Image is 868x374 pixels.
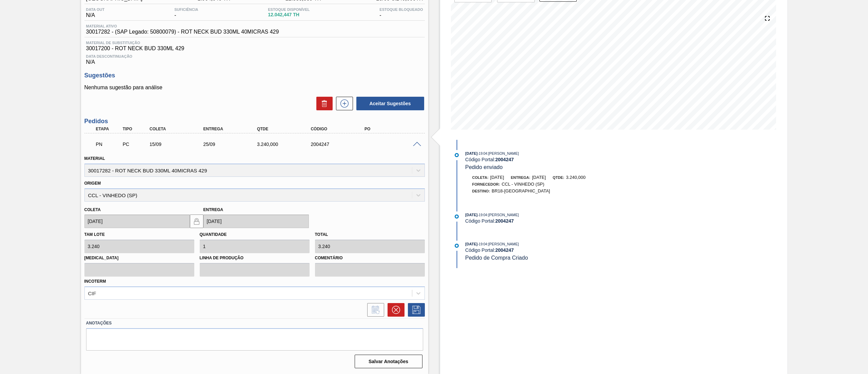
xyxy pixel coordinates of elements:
[465,242,477,246] span: [DATE]
[511,175,530,180] span: Entrega:
[268,7,310,12] span: Estoque Disponível
[174,7,198,12] span: Suficiência
[364,303,384,317] div: Informar alteração no pedido
[309,142,370,147] div: 2004247
[378,7,425,18] div: -
[405,303,425,317] div: Salvar Pedido
[566,175,586,180] span: 3.240,000
[173,7,200,18] div: -
[121,127,150,131] div: Tipo
[455,244,459,248] img: atual
[86,7,105,12] span: Data out
[465,164,502,170] span: Pedido enviado
[487,151,519,155] span: : [PERSON_NAME]
[465,218,626,224] div: Código Portal:
[465,247,626,253] div: Código Portal:
[94,127,123,131] div: Etapa
[84,207,101,212] label: Coleta
[86,318,423,328] label: Anotações
[379,7,423,12] span: Estoque Bloqueado
[455,214,459,219] img: atual
[200,232,227,237] label: Quantidade
[472,182,500,186] span: Fornecedor:
[203,214,309,228] input: dd/mm/yyyy
[255,127,317,131] div: Qtde
[268,12,310,17] span: 12.042,447 TH
[84,156,105,161] label: Material
[487,242,519,246] span: : [PERSON_NAME]
[88,290,96,296] div: CIF
[84,181,101,186] label: Origem
[384,303,405,317] div: Cancelar pedido
[495,247,514,253] strong: 2004247
[86,45,423,52] span: 30017200 - ROT NECK BUD 330ML 429
[84,85,425,91] p: Nenhuma sugestão para análise
[200,253,310,263] label: Linha de Produção
[84,253,194,263] label: [MEDICAL_DATA]
[201,127,263,131] div: Entrega
[472,175,489,180] span: Coleta:
[121,142,150,147] div: Pedido de Compra
[94,137,123,152] div: Pedido em Negociação
[353,96,425,111] div: Aceitar Sugestões
[315,253,425,263] label: Comentário
[84,214,190,228] input: dd/mm/yyyy
[190,214,203,228] button: locked
[84,279,106,284] label: Incoterm
[193,217,201,225] img: locked
[490,175,504,180] span: [DATE]
[315,232,328,237] label: Total
[86,54,423,58] span: Data Descontinuação
[255,142,317,147] div: 3.240,000
[495,157,514,162] strong: 2004247
[465,157,626,162] div: Código Portal:
[86,24,279,28] span: Material ativo
[148,142,209,147] div: 15/09/2025
[84,7,106,18] div: N/A
[532,175,546,180] span: [DATE]
[86,41,423,45] span: Material de Substituição
[84,118,425,125] h3: Pedidos
[492,188,550,193] span: BR18-[GEOGRAPHIC_DATA]
[203,207,223,212] label: Entrega
[333,97,353,110] div: Nova sugestão
[363,127,424,131] div: PO
[501,182,544,187] span: CCL - VINHEDO (SP)
[86,29,279,35] span: 30017282 - (SAP Legado: 50800079) - ROT NECK BUD 330ML 40MICRAS 429
[478,213,487,217] span: - 19:04
[465,255,528,261] span: Pedido de Compra Criado
[478,242,487,246] span: - 19:04
[465,213,477,217] span: [DATE]
[465,151,477,155] span: [DATE]
[455,153,459,157] img: atual
[356,97,424,110] button: Aceitar Sugestões
[148,127,209,131] div: Coleta
[201,142,263,147] div: 25/09/2025
[84,232,105,237] label: Tam lote
[96,142,122,147] p: PN
[84,72,425,79] h3: Sugestões
[313,97,333,110] div: Excluir Sugestões
[355,355,422,368] button: Salvar Anotações
[472,189,490,193] span: Destino:
[309,127,370,131] div: Código
[553,175,564,180] span: Qtde:
[487,213,519,217] span: : [PERSON_NAME]
[478,152,487,155] span: - 19:04
[84,52,425,65] div: N/A
[495,218,514,224] strong: 2004247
